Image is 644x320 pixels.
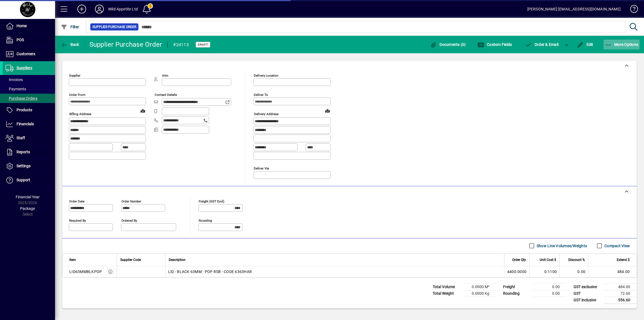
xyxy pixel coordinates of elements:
[3,33,55,47] a: POS
[529,266,560,277] td: 0.1100
[527,5,621,13] div: [PERSON_NAME] [EMAIL_ADDRESS][DOMAIN_NAME]
[198,43,208,46] span: Draft
[3,103,55,117] a: Products
[3,159,55,173] a: Settings
[69,218,86,222] mat-label: Required by
[430,290,463,297] td: Total Weight
[69,269,102,274] div: LID63MMBLKPOP
[169,257,185,263] span: Description
[571,283,604,290] td: GST exclusive
[168,269,252,274] span: LID - BLACK 63MM - POP RSB - CODE 6363HAR
[604,290,637,297] td: 72.60
[17,66,32,70] span: Suppliers
[522,40,561,49] button: Order & Email
[604,283,637,290] td: 484.00
[540,257,556,263] span: Unit Cost $
[3,94,55,103] a: Purchase Orders
[525,42,558,47] span: Order & Email
[430,283,463,290] td: Total Volume
[121,218,137,222] mat-label: Ordered by
[17,38,24,42] span: POS
[17,52,35,56] span: Customers
[3,117,55,131] a: Financials
[605,42,638,47] span: More Options
[199,199,224,203] mat-label: Freight (GST excl)
[17,122,34,126] span: Financials
[533,283,566,290] td: 0.00
[603,243,630,249] label: Compact View
[173,40,189,49] div: #24113
[3,173,55,187] a: Support
[536,243,587,249] label: Show Line Volumes/Weights
[571,297,604,304] td: GST inclusive
[504,266,529,277] td: 4400.0000
[199,218,212,222] mat-label: Rounding
[61,42,79,47] span: Back
[162,74,168,77] mat-label: Attn
[69,74,80,77] mat-label: Supplier
[429,40,467,49] button: Documents (0)
[254,93,268,97] mat-label: Deliver To
[577,42,593,47] span: Edit
[588,266,637,277] td: 484.00
[476,40,514,49] button: Custom Fields
[626,1,637,19] a: Knowledge Base
[17,178,30,182] span: Support
[3,131,55,145] a: Staff
[17,108,32,112] span: Products
[73,4,91,14] button: Add
[17,136,25,140] span: Staff
[3,19,55,33] a: Home
[3,145,55,159] a: Reports
[6,87,26,91] span: Payments
[61,25,79,29] span: Filter
[500,290,533,297] td: Rounding
[17,150,30,154] span: Reports
[55,40,85,49] app-page-header-button: Back
[6,96,37,101] span: Purchase Orders
[463,283,496,290] td: 0.0000 M³
[575,40,595,49] button: Edit
[91,4,108,14] button: Profile
[138,106,147,115] a: View on map
[92,24,136,30] span: Supplier Purchase Order
[89,40,162,49] div: Supplier Purchase Order
[617,257,630,263] span: Extend $
[571,290,604,297] td: GST
[430,42,466,47] span: Documents (0)
[59,40,81,49] button: Back
[254,74,278,77] mat-label: Delivery Location
[69,93,85,97] mat-label: Order from
[604,40,640,49] button: More Options
[463,290,496,297] td: 0.0000 Kg
[108,5,138,13] div: Wild Appetite Ltd
[604,297,637,304] td: 556.60
[121,199,141,203] mat-label: Order number
[6,77,23,82] span: Invoices
[323,106,332,115] a: View on map
[254,166,269,170] mat-label: Deliver via
[69,257,76,263] span: Item
[568,257,585,263] span: Discount %
[560,266,588,277] td: 0.00
[3,84,55,94] a: Payments
[3,47,55,61] a: Customers
[512,257,526,263] span: Order Qty
[120,257,141,263] span: Supplier Code
[3,75,55,84] a: Invoices
[477,42,512,47] span: Custom Fields
[69,199,84,203] mat-label: Order date
[500,283,533,290] td: Freight
[20,206,35,211] span: Package
[17,164,31,168] span: Settings
[16,195,40,199] span: Financial Year
[17,24,27,28] span: Home
[533,290,566,297] td: 0.00
[59,22,81,32] button: Filter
